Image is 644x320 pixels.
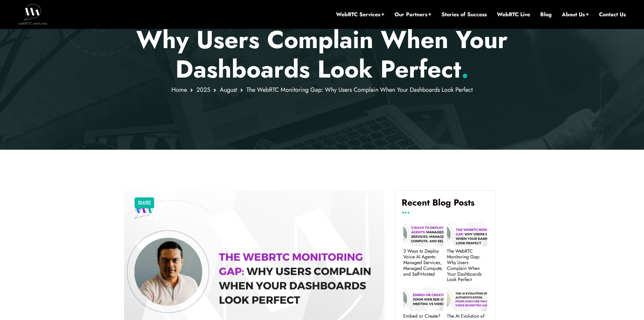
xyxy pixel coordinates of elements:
[447,248,487,282] a: The WebRTC Monitoring Gap: Why Users Complain When Your Dashboards Look Perfect
[403,248,444,277] a: 3 Ways to Deploy Voice AI Agents: Managed Services, Managed Compute, and Self-Hosted
[402,197,489,213] h4: Recent Blog Posts
[497,11,530,18] a: WebRTC Live
[171,85,187,94] a: Home
[442,11,487,18] a: Stories of Success
[461,51,469,87] span: .
[138,198,151,207] a: [DATE]
[336,11,384,18] a: WebRTC Services
[540,11,552,18] a: Blog
[220,85,237,94] a: August
[395,11,431,18] a: Our Partners
[599,11,626,18] a: Contact Us
[18,4,47,24] img: WebRTC.ventures
[562,11,589,18] a: About Us
[196,85,210,94] a: 2025
[246,85,473,94] span: The WebRTC Monitoring Gap: Why Users Complain When Your Dashboards Look Perfect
